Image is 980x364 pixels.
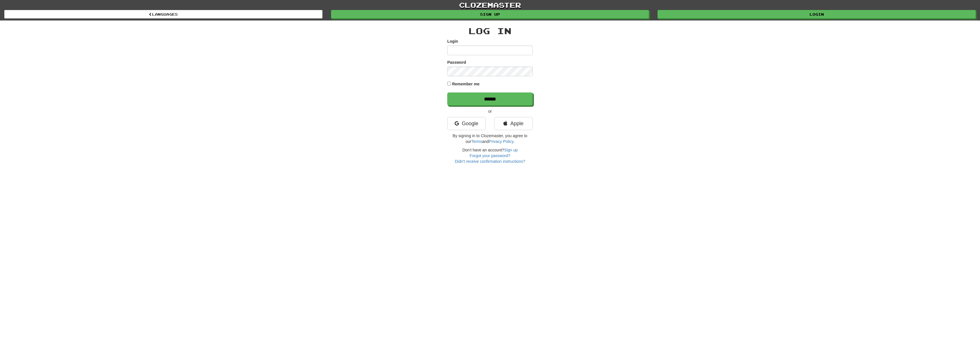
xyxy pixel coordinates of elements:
a: Sign up [504,148,518,152]
label: Password [447,59,466,65]
label: Login [447,38,458,44]
a: Terms [471,139,482,144]
a: Forgot your password? [469,153,510,158]
div: Don't have an account? [447,147,533,164]
p: or [447,108,533,114]
p: By signing in to Clozemaster, you agree to our and . [447,133,533,144]
h2: Log In [447,26,533,36]
label: Remember me [452,81,480,87]
a: Sign up [331,10,649,18]
a: Google [447,117,486,130]
a: Privacy Policy [489,139,513,144]
a: Apple [494,117,533,130]
a: Login [658,10,976,18]
a: Didn't receive confirmation instructions? [455,159,525,164]
a: Languages [4,10,322,18]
